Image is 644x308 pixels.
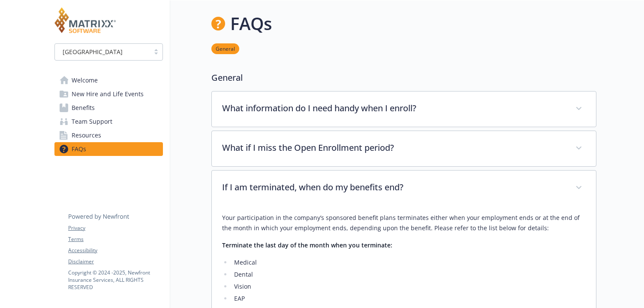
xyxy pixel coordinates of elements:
[63,47,123,56] span: [GEOGRAPHIC_DATA]
[72,115,112,128] span: Team Support
[68,235,163,243] a: Terms
[68,224,163,232] a: Privacy
[232,269,586,280] li: Dental
[72,142,86,156] span: FAQs
[212,91,596,127] div: What information do I need handy when I enroll?
[212,131,596,166] div: What if I miss the Open Enrollment period?
[54,142,163,156] a: FAQs
[72,73,98,87] span: Welcome
[72,87,144,101] span: New Hire and Life Events
[54,73,163,87] a: Welcome
[59,47,145,56] span: [GEOGRAPHIC_DATA]
[232,281,586,292] li: Vision
[54,87,163,101] a: New Hire and Life Events
[68,258,163,265] a: Disclaimer
[232,257,586,268] li: Medical
[54,101,163,115] a: Benefits
[211,44,239,52] a: General
[230,11,272,37] h1: FAQs
[212,171,596,206] div: If I am terminated, when do my benefits end?
[72,101,95,115] span: Benefits
[222,102,565,115] p: What information do I need handy when I enroll?
[232,293,586,304] li: EAP
[222,213,586,233] p: Your participation in the company’s sponsored benefit plans terminates either when your employmen...
[72,128,101,142] span: Resources
[68,247,163,254] a: Accessibility
[54,115,163,128] a: Team Support
[211,71,596,84] p: General
[68,269,163,291] p: Copyright © 2024 - 2025 , Newfront Insurance Services, ALL RIGHTS RESERVED
[222,181,565,194] p: If I am terminated, when do my benefits end?
[54,128,163,142] a: Resources
[222,241,392,249] strong: Terminate the last day of the month when you terminate:
[222,141,565,154] p: What if I miss the Open Enrollment period?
